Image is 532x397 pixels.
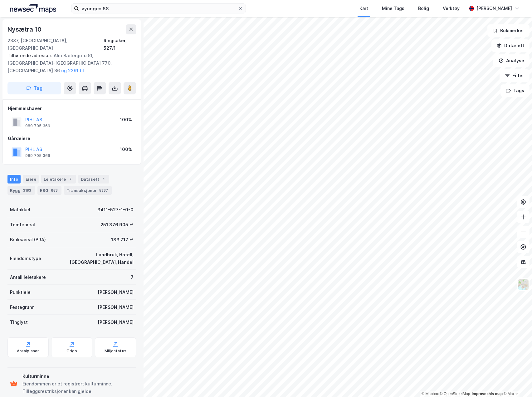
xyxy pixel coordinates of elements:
[10,289,31,296] div: Punktleie
[7,24,43,34] div: Nysætra 10
[98,319,134,326] div: [PERSON_NAME]
[64,186,112,195] div: Transaksjoner
[41,175,76,183] div: Leietakere
[22,380,134,395] div: Eiendommen er et registrert kulturminne. Tilleggsrestriksjoner kan gjelde.
[25,123,50,128] div: 989 705 369
[120,146,132,153] div: 100%
[422,392,439,396] a: Mapbox
[97,206,134,214] div: 3411-527-1-0-0
[10,319,28,326] div: Tinglyst
[517,279,529,290] img: Z
[7,82,61,94] button: Tag
[49,251,134,266] div: Landbruk, Hotell, [GEOGRAPHIC_DATA], Handel
[359,5,368,12] div: Kart
[100,221,134,229] div: 251 376 905 ㎡
[493,54,530,67] button: Analyse
[10,221,35,229] div: Tomteareal
[98,289,134,296] div: [PERSON_NAME]
[476,5,512,12] div: [PERSON_NAME]
[111,236,134,244] div: 183 717 ㎡
[7,37,104,52] div: 2387, [GEOGRAPHIC_DATA], [GEOGRAPHIC_DATA]
[501,367,532,397] iframe: Chat Widget
[501,367,532,397] div: Kontrollprogram for chat
[105,349,126,354] div: Miljøstatus
[37,186,61,195] div: ESG
[440,392,470,396] a: OpenStreetMap
[10,206,30,214] div: Matrikkel
[472,392,503,396] a: Improve this map
[98,304,134,311] div: [PERSON_NAME]
[23,175,39,183] div: Eiere
[10,236,46,244] div: Bruksareal (BRA)
[500,69,530,82] button: Filter
[10,304,34,311] div: Festegrunn
[10,274,46,281] div: Antall leietakere
[491,39,530,52] button: Datasett
[67,176,73,182] div: 7
[487,24,530,37] button: Bokmerker
[382,5,404,12] div: Mine Tags
[25,153,50,158] div: 989 705 369
[8,135,136,142] div: Gårdeiere
[7,186,35,195] div: Bygg
[7,52,131,74] div: Alm Sætergutu 51, [GEOGRAPHIC_DATA]-[GEOGRAPHIC_DATA] 770, [GEOGRAPHIC_DATA] 36
[17,349,39,354] div: Arealplaner
[78,175,109,183] div: Datasett
[418,5,429,12] div: Bolig
[10,4,56,13] img: logo.a4113a55bc3d86da70a041830d287a7e.svg
[104,37,136,52] div: Ringsaker, 527/1
[66,349,77,354] div: Origo
[22,373,134,380] div: Kulturminne
[120,116,132,123] div: 100%
[50,187,59,193] div: 653
[79,4,238,13] input: Søk på adresse, matrikkel, gårdeiere, leietakere eller personer
[22,187,32,193] div: 3183
[10,255,41,262] div: Eiendomstype
[131,274,134,281] div: 7
[7,53,54,58] span: Tilhørende adresser:
[443,5,460,12] div: Verktøy
[7,175,21,183] div: Info
[8,105,136,112] div: Hjemmelshaver
[500,84,530,97] button: Tags
[100,176,107,182] div: 1
[98,187,109,193] div: 5837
